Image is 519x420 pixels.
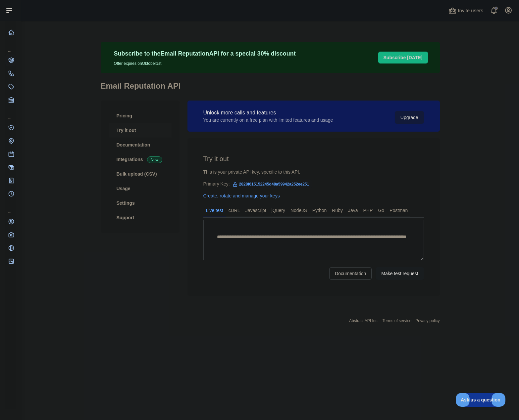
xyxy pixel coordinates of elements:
a: Abstract API Inc. [349,318,379,323]
div: Primary Key: [203,181,424,187]
div: ... [5,40,16,53]
p: Subscribe to the Email Reputation API for a special 30 % discount [114,49,296,58]
a: Documentation [109,138,172,152]
a: Documentation [329,267,372,280]
button: Subscribe [DATE] [378,52,428,63]
a: Settings [109,196,172,210]
div: ... [5,201,16,214]
button: Make test request [376,267,424,280]
a: Pricing [109,108,172,123]
div: You are currently on a free plan with limited features and usage [203,117,333,123]
button: Invite users [447,5,485,16]
span: New [147,156,162,163]
a: Java [345,205,361,216]
a: Usage [109,181,172,196]
a: Try it out [109,123,172,138]
a: Live test [203,205,226,216]
a: Javascript [243,205,269,216]
a: Support [109,210,172,225]
a: Go [375,205,387,216]
a: cURL [226,205,243,216]
h2: Try it out [203,154,424,163]
a: Create, rotate and manage your keys [203,193,280,198]
a: Python [310,205,330,216]
a: PHP [361,205,376,216]
span: 2828f615152245d48a59942a252ee251 [230,179,312,189]
a: Privacy policy [415,318,440,323]
a: Terms of service [383,318,411,323]
a: Bulk upload (CSV) [109,167,172,181]
p: Offer expires on Oktober 1st. [114,58,296,66]
button: Upgrade [395,111,424,124]
a: Integrations New [109,152,172,167]
a: jQuery [269,205,288,216]
a: Ruby [329,205,345,216]
div: This is your private API key, specific to this API. [203,169,424,175]
h1: Email Reputation API [101,81,440,97]
a: NodeJS [288,205,310,216]
div: Unlock more calls and features [203,109,333,117]
a: Postman [387,205,410,216]
span: Invite users [458,7,483,15]
div: ... [5,107,16,120]
iframe: Toggle Customer Support [456,393,506,407]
